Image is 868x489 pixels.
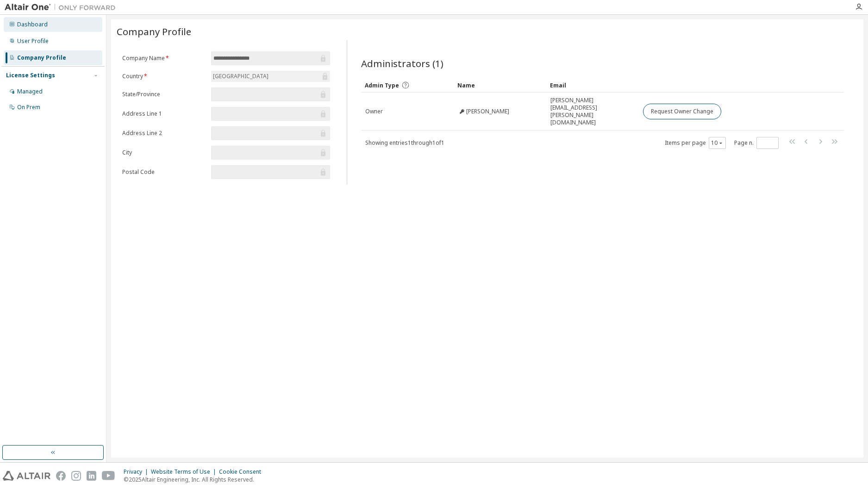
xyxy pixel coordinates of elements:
[102,471,115,481] img: youtube.svg
[711,139,724,147] button: 10
[5,3,120,12] img: Altair One
[17,21,48,28] div: Dashboard
[117,25,191,38] span: Company Profile
[71,471,81,481] img: instagram.svg
[466,108,509,115] span: [PERSON_NAME]
[219,468,267,476] div: Cookie Consent
[550,78,635,93] div: Email
[550,97,635,126] span: [PERSON_NAME][EMAIL_ADDRESS][PERSON_NAME][DOMAIN_NAME]
[56,471,66,481] img: facebook.svg
[3,471,50,481] img: altair_logo.svg
[643,104,721,119] button: Request Owner Change
[122,168,206,176] label: Postal Code
[122,91,206,98] label: State/Province
[122,130,206,137] label: Address Line 2
[361,57,443,70] span: Administrators (1)
[6,72,55,79] div: License Settings
[212,71,270,81] div: [GEOGRAPHIC_DATA]
[124,468,151,476] div: Privacy
[457,78,543,93] div: Name
[122,55,206,62] label: Company Name
[365,139,444,147] span: Showing entries 1 through 1 of 1
[151,468,219,476] div: Website Terms of Use
[122,149,206,156] label: City
[122,73,206,80] label: Country
[211,71,330,82] div: [GEOGRAPHIC_DATA]
[124,476,267,483] p: © 2025 Altair Engineering, Inc. All Rights Reserved.
[17,104,40,111] div: On Prem
[87,471,96,481] img: linkedin.svg
[665,137,726,149] span: Items per page
[17,37,49,45] div: User Profile
[122,110,206,118] label: Address Line 1
[17,54,66,62] div: Company Profile
[734,137,779,149] span: Page n.
[365,108,383,115] span: Owner
[17,88,43,95] div: Managed
[365,81,399,89] span: Admin Type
